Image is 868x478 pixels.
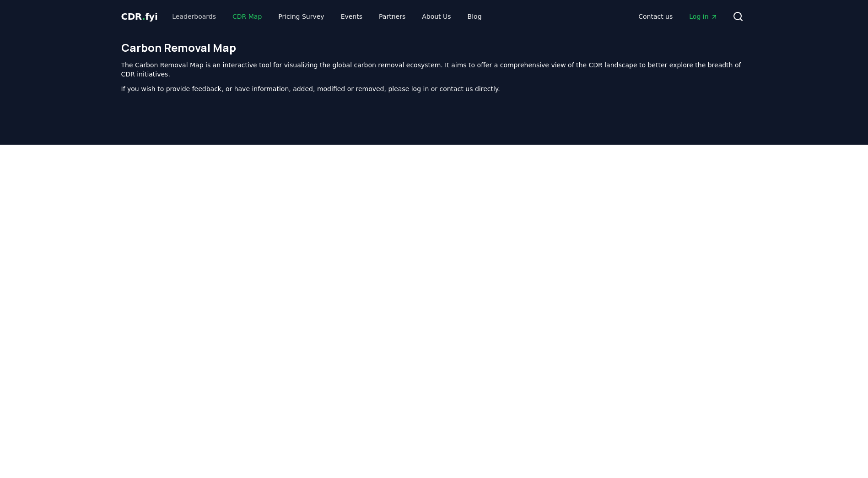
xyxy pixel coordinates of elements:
a: Blog [460,8,489,25]
a: Leaderboards [165,8,223,25]
p: If you wish to provide feedback, or have information, added, modified or removed, please log in o... [121,84,747,93]
a: CDR.fyi [121,10,158,23]
span: CDR fyi [121,11,158,22]
a: About Us [415,8,458,25]
span: . [142,11,145,22]
h1: Carbon Removal Map [121,40,747,55]
a: CDR Map [225,8,269,25]
nav: Main [631,8,725,25]
a: Pricing Survey [271,8,331,25]
a: Partners [372,8,413,25]
a: Contact us [631,8,680,25]
span: Log in [689,12,717,21]
p: The Carbon Removal Map is an interactive tool for visualizing the global carbon removal ecosystem... [121,60,747,79]
a: Events [334,8,370,25]
nav: Main [165,8,489,25]
a: Log in [682,8,725,25]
